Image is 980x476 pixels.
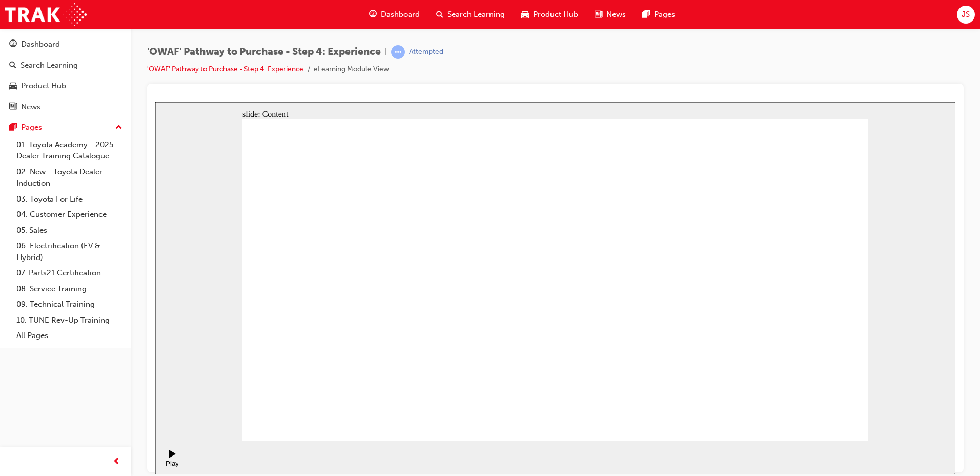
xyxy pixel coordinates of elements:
[12,296,127,312] a: 09. Technical Training
[606,9,626,21] span: News
[4,56,127,75] a: Search Learning
[12,281,127,297] a: 08. Service Training
[314,64,389,75] li: eLearning Module View
[962,9,970,21] span: JS
[361,4,428,25] a: guage-iconDashboard
[642,8,650,21] span: pages-icon
[21,80,66,92] div: Product Hub
[409,47,443,57] div: Attempted
[634,4,683,25] a: pages-iconPages
[9,123,17,132] span: pages-icon
[369,8,377,21] span: guage-icon
[9,82,17,91] span: car-icon
[391,45,405,59] span: learningRecordVerb_ATTEMPT-icon
[4,118,127,137] button: Pages
[9,103,17,112] span: news-icon
[385,46,387,58] span: |
[147,46,381,58] span: 'OWAF' Pathway to Purchase - Step 4: Experience
[8,358,26,373] div: Play (Ctrl+Alt+P)
[4,76,127,95] a: Product Hub
[9,40,17,49] span: guage-icon
[5,339,23,372] div: playback controls
[428,4,513,25] a: search-iconSearch Learning
[521,8,529,21] span: car-icon
[147,65,303,73] a: 'OWAF' Pathway to Purchase - Step 4: Experience
[447,9,505,21] span: Search Learning
[12,328,127,344] a: All Pages
[12,223,127,239] a: 05. Sales
[533,9,578,21] span: Product Hub
[12,265,127,281] a: 07. Parts21 Certification
[4,35,127,54] a: Dashboard
[21,60,78,71] div: Search Learning
[586,4,634,25] a: news-iconNews
[12,137,127,164] a: 01. Toyota Academy - 2025 Dealer Training Catalogue
[957,6,975,24] button: JS
[654,9,675,21] span: Pages
[5,347,23,365] button: Play (Ctrl+Alt+P)
[12,164,127,191] a: 02. New - Toyota Dealer Induction
[436,8,443,21] span: search-icon
[9,61,16,70] span: search-icon
[12,312,127,328] a: 10. TUNE Rev-Up Training
[12,238,127,265] a: 06. Electrification (EV & Hybrid)
[21,38,60,50] div: Dashboard
[12,191,127,207] a: 03. Toyota For Life
[113,455,120,468] span: prev-icon
[4,97,127,116] a: News
[595,8,602,21] span: news-icon
[5,3,87,26] img: Trak
[21,122,42,133] div: Pages
[115,121,122,134] span: up-icon
[381,9,420,21] span: Dashboard
[4,33,127,118] button: DashboardSearch LearningProduct HubNews
[12,207,127,223] a: 04. Customer Experience
[513,4,586,25] a: car-iconProduct Hub
[21,101,40,113] div: News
